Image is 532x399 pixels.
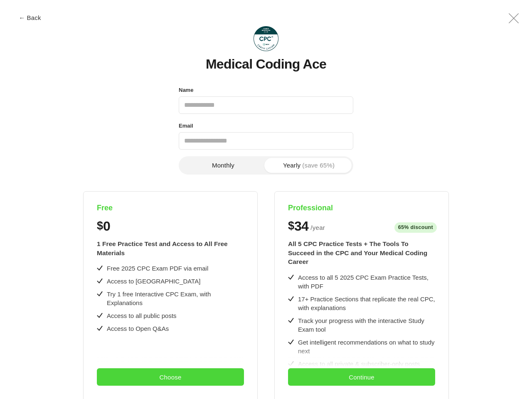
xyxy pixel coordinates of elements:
input: Email [179,132,353,150]
div: 17+ Practice Sections that replicate the real CPC, with explanations [298,295,435,312]
div: 1 Free Practice Test and Access to All Free Materials [97,239,244,257]
button: Yearly(save 65%) [266,158,352,173]
button: ← Back [13,15,47,21]
span: 34 [294,219,308,233]
span: $ [97,219,103,232]
div: Access to [GEOGRAPHIC_DATA] [107,277,200,286]
div: Free 2025 CPC Exam PDF via email [107,264,208,273]
div: Get intelligent recommendations on what to study next [298,338,435,355]
span: ← [19,15,25,21]
input: Name [179,96,353,114]
label: Name [179,85,193,96]
img: Medical Coding Ace [254,26,278,51]
span: 65% discount [394,222,437,233]
div: Try 1 free Interactive CPC Exam, with Explanations [107,290,244,307]
button: Continue [288,368,435,386]
button: Choose [97,368,244,386]
div: All 5 CPC Practice Tests + The Tools To Succeed in the CPC and Your Medical Coding Career [288,239,435,266]
h4: Professional [288,203,435,213]
span: (save 65%) [302,162,335,168]
h1: Medical Coding Ace [206,57,326,71]
span: / year [310,223,325,233]
div: Access to all public posts [107,311,177,320]
div: Access to all 5 2025 CPC Exam Practice Tests, with PDF [298,273,435,291]
span: 0 [103,219,110,233]
span: $ [288,219,294,232]
h4: Free [97,203,244,213]
button: Monthly [180,158,266,173]
div: Access to Open Q&As [107,324,169,333]
div: Track your progress with the interactive Study Exam tool [298,316,435,334]
label: Email [179,121,193,131]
